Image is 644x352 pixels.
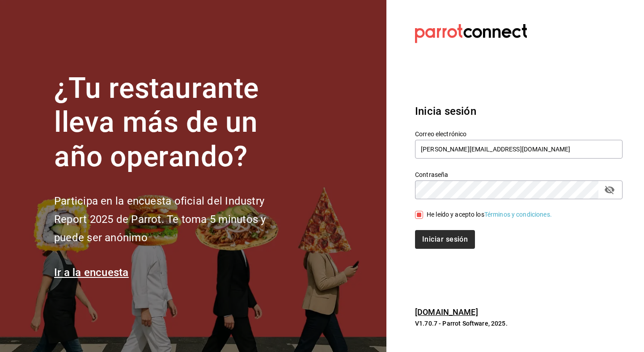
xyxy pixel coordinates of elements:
h1: ¿Tu restaurante lleva más de un año operando? [54,71,296,174]
div: He leído y acepto los [427,210,552,219]
a: Ir a la encuesta [54,266,129,279]
label: Contraseña [415,171,623,177]
label: Correo electrónico [415,130,623,137]
p: V1.70.7 - Parrot Software, 2025. [415,319,623,328]
input: Ingresa tu correo electrónico [415,140,623,159]
a: [DOMAIN_NAME] [415,307,478,317]
button: passwordField [602,182,617,197]
h3: Inicia sesión [415,103,623,119]
h2: Participa en la encuesta oficial del Industry Report 2025 de Parrot. Te toma 5 minutos y puede se... [54,192,296,247]
a: Términos y condiciones. [484,211,552,218]
button: Iniciar sesión [415,230,475,249]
